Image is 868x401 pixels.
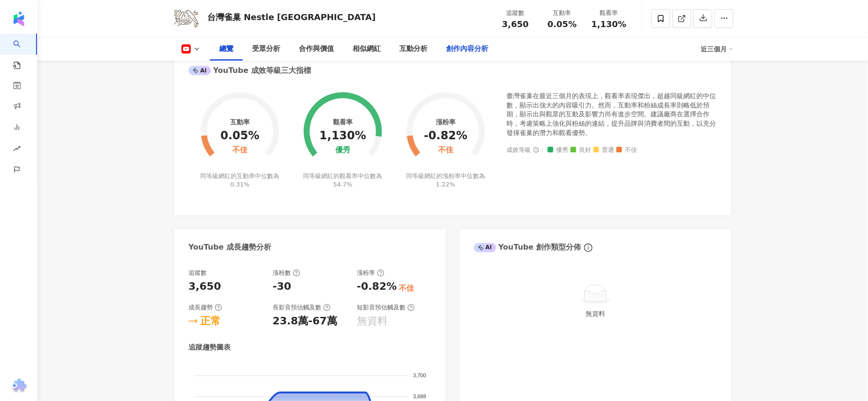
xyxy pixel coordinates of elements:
[502,19,529,29] span: 3,650
[188,65,311,76] div: YouTube 成效等級三大指標
[207,11,376,23] div: 台灣雀巢 Nestle [GEOGRAPHIC_DATA]
[436,118,456,126] div: 漲粉率
[413,372,426,378] tspan: 3,700
[219,43,233,55] div: 總覽
[188,343,231,352] div: 追蹤趨勢圖表
[230,118,250,126] div: 互動率
[10,379,28,394] img: chrome extension
[405,172,487,189] div: 同等級網紅的漲粉率中位數為
[498,8,533,18] div: 追蹤數
[319,129,366,143] div: 1,130%
[436,181,455,188] span: 1.22%
[273,279,291,294] div: -30
[357,279,397,294] div: -0.82%
[506,147,717,154] div: 成效等級 ：
[593,147,614,154] span: 普通
[583,242,594,253] span: info-circle
[357,314,388,329] div: 無資料
[357,269,384,277] div: 漲粉率
[188,269,207,277] div: 追蹤數
[592,20,627,29] span: 1,130%
[199,172,281,189] div: 同等級網紅的互動率中位數為
[232,146,247,155] div: 不佳
[11,11,26,26] img: logo icon
[701,42,733,57] div: 近三個月
[506,92,717,137] div: 臺灣雀巢在最近三個月的表現上，觀看率表現傑出，超越同級網紅的中位數，顯示出強大的內容吸引力。然而，互動率和粉絲成長率則略低於預期，顯示出與觀眾的互動及影響力尚有進步空間。建議廠商在選擇合作時，考...
[616,147,637,154] span: 不佳
[273,269,300,277] div: 漲粉數
[273,314,337,329] div: 23.8萬-67萬
[188,279,221,294] div: 3,650
[200,314,221,329] div: 正常
[230,181,249,188] span: 0.31%
[399,283,414,294] div: 不佳
[172,5,200,33] img: KOL Avatar
[548,147,568,154] span: 優秀
[424,129,467,143] div: -0.82%
[188,66,211,75] div: AI
[188,242,271,252] div: YouTube 成長趨勢分析
[571,147,591,154] span: 良好
[413,394,426,399] tspan: 3,688
[302,172,384,189] div: 同等級網紅的觀看率中位數為
[335,146,350,155] div: 優秀
[188,303,222,312] div: 成長趨勢
[477,308,713,319] div: 無資料
[273,303,331,312] div: 長影音預估觸及數
[446,43,488,55] div: 創作內容分析
[474,243,496,252] div: AI
[333,181,352,188] span: 54.7%
[333,118,353,126] div: 觀看率
[474,242,581,252] div: YouTube 創作類型分佈
[438,146,453,155] div: 不佳
[548,20,577,29] span: 0.05%
[13,139,21,160] span: rise
[353,43,381,55] div: 相似網紅
[220,129,259,143] div: 0.05%
[357,303,415,312] div: 短影音預估觸及數
[13,34,32,70] a: search
[252,43,280,55] div: 受眾分析
[399,43,427,55] div: 互動分析
[591,8,627,18] div: 觀看率
[544,8,580,18] div: 互動率
[299,43,334,55] div: 合作與價值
